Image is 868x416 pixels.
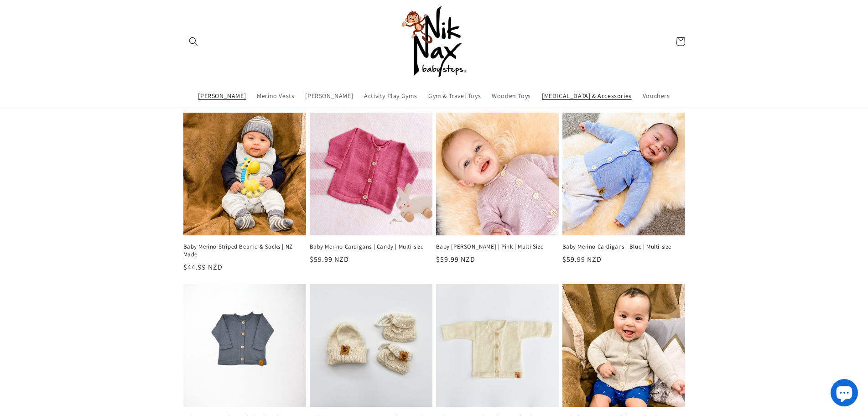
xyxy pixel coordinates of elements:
[436,243,559,251] a: Baby [PERSON_NAME] | Pink | Multi Size
[637,87,676,106] a: Vouchers
[192,87,251,106] a: [PERSON_NAME]
[562,243,685,251] a: Baby Merino Cardigans | Blue | Multi-size
[423,87,486,106] a: Gym & Travel Toys
[300,87,359,106] a: [PERSON_NAME]
[364,92,417,100] span: Activity Play Gyms
[492,92,531,100] span: Wooden Toys
[359,87,423,106] a: Activity Play Gyms
[486,87,536,106] a: Wooden Toys
[828,379,861,409] inbox-online-store-chat: Shopify online store chat
[398,5,471,78] img: Nik Nax
[183,243,306,259] a: Baby Merino Striped Beanie & Socks | NZ Made
[251,87,300,106] a: Merino Vests
[394,2,474,82] a: Nik Nax
[542,92,632,100] span: [MEDICAL_DATA] & Accessories
[428,92,481,100] span: Gym & Travel Toys
[310,243,432,251] a: Baby Merino Cardigans | Candy | Multi-size
[183,32,203,52] summary: Search
[257,92,294,100] span: Merino Vests
[643,92,670,100] span: Vouchers
[305,92,353,100] span: [PERSON_NAME]
[536,87,637,106] a: [MEDICAL_DATA] & Accessories
[198,92,246,100] span: [PERSON_NAME]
